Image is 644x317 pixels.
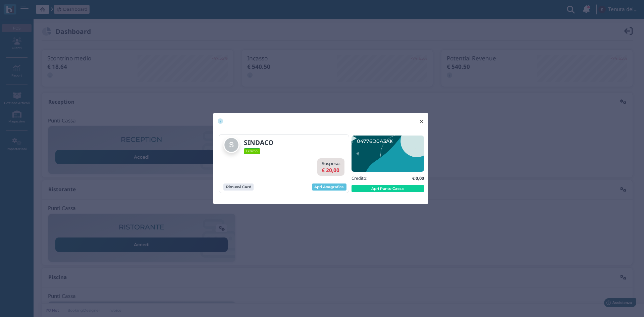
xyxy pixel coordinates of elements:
button: Rimuovi Card [223,183,254,191]
img: SINDACO [223,137,239,153]
b: SINDACO [244,138,273,147]
text: 04776D0A3A1695 [357,138,400,144]
h5: Credito: [352,176,367,180]
b: € 0,00 [412,175,424,181]
label: Sospeso: [322,160,340,167]
span: × [419,117,424,126]
a: Apri Anagrafica [312,183,346,191]
span: Assistenza [20,5,44,10]
a: SINDACO Esterno [223,137,294,154]
button: Apri Punto Cassa [352,185,424,192]
b: € 20,00 [322,167,339,174]
span: Esterno [244,148,260,154]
